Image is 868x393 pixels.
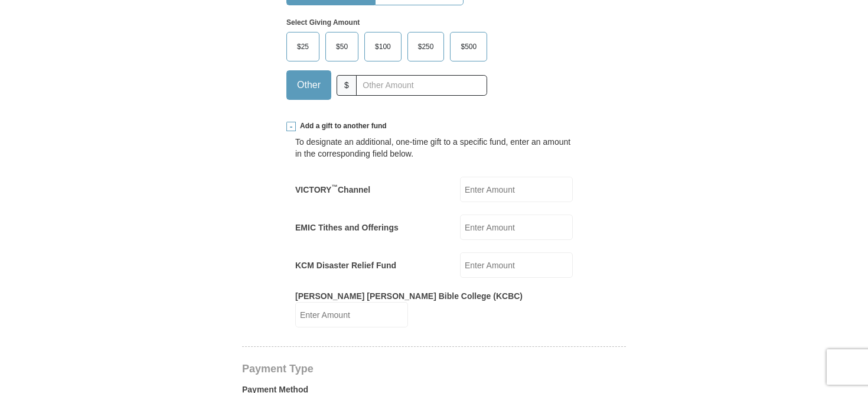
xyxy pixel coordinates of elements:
[455,38,482,56] span: $500
[460,177,573,202] input: Enter Amount
[337,75,357,96] span: $
[460,215,573,240] input: Enter Amount
[295,222,399,233] label: EMIC Tithes and Offerings
[286,18,360,27] strong: Select Giving Amount
[295,259,396,271] label: KCM Disaster Relief Fund
[295,290,523,302] label: [PERSON_NAME] [PERSON_NAME] Bible College (KCBC)
[296,121,387,131] span: Add a gift to another fund
[291,38,315,56] span: $25
[369,38,397,56] span: $100
[330,38,354,56] span: $50
[242,364,626,373] h4: Payment Type
[291,76,327,94] span: Other
[356,75,487,96] input: Other Amount
[295,136,573,160] div: To designate an additional, one-time gift to a specific fund, enter an amount in the correspondin...
[460,252,573,278] input: Enter Amount
[412,38,440,56] span: $250
[331,183,338,190] sup: ™
[295,184,370,196] label: VICTORY Channel
[295,302,408,327] input: Enter Amount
